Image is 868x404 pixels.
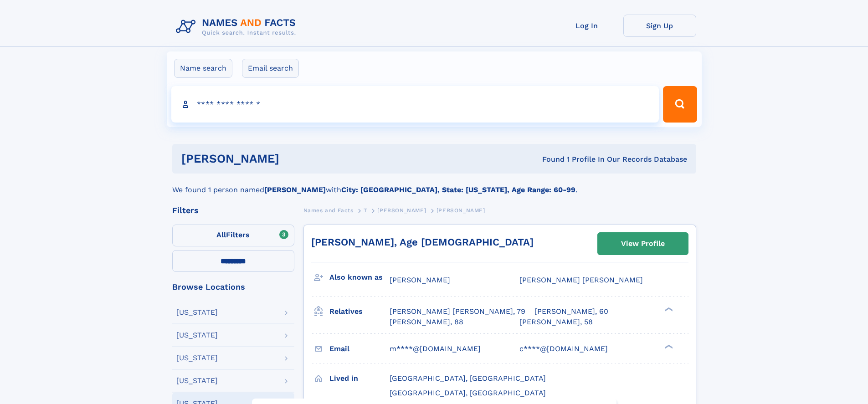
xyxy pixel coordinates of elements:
[390,307,525,317] a: [PERSON_NAME] [PERSON_NAME], 79
[329,341,390,357] h3: Email
[172,225,294,246] label: Filters
[598,233,688,255] a: View Profile
[519,317,593,327] a: [PERSON_NAME], 58
[172,174,696,195] div: We found 1 person named with .
[534,307,608,317] a: [PERSON_NAME], 60
[663,307,673,312] div: ❯
[329,371,390,386] h3: Lived in
[216,230,226,239] span: All
[437,207,485,214] span: [PERSON_NAME]
[176,377,218,384] div: [US_STATE]
[390,374,546,383] span: [GEOGRAPHIC_DATA], [GEOGRAPHIC_DATA]
[364,207,367,214] span: T
[377,205,426,216] a: [PERSON_NAME]
[311,236,534,248] a: [PERSON_NAME], Age [DEMOGRAPHIC_DATA]
[303,205,354,216] a: Names and Facts
[377,207,426,214] span: [PERSON_NAME]
[172,283,294,291] div: Browse Locations
[176,332,218,339] div: [US_STATE]
[621,233,665,254] div: View Profile
[329,304,390,319] h3: Relatives
[390,389,546,397] span: [GEOGRAPHIC_DATA], [GEOGRAPHIC_DATA]
[172,15,303,39] img: Logo Names and Facts
[663,343,673,349] div: ❯
[411,154,687,164] div: Found 1 Profile In Our Records Database
[390,276,450,284] span: [PERSON_NAME]
[329,270,390,285] h3: Also known as
[550,15,623,37] a: Log In
[174,59,232,78] label: Name search
[181,153,411,164] h1: [PERSON_NAME]
[623,15,696,37] a: Sign Up
[242,59,299,78] label: Email search
[519,276,643,284] span: [PERSON_NAME] [PERSON_NAME]
[663,86,697,123] button: Search Button
[176,354,218,362] div: [US_STATE]
[171,86,659,123] input: search input
[364,205,367,216] a: T
[341,185,575,194] b: City: [GEOGRAPHIC_DATA], State: [US_STATE], Age Range: 60-99
[390,317,463,327] a: [PERSON_NAME], 88
[264,185,326,194] b: [PERSON_NAME]
[176,309,218,316] div: [US_STATE]
[172,206,294,215] div: Filters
